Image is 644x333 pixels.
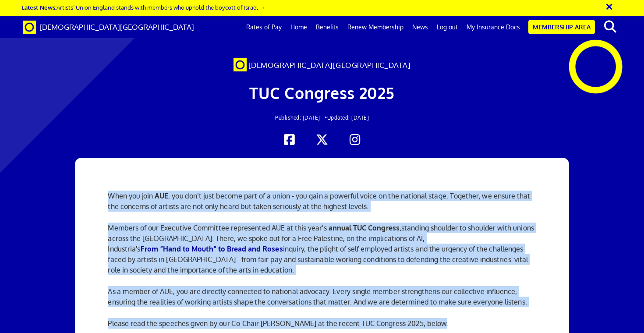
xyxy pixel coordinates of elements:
span: [DEMOGRAPHIC_DATA][GEOGRAPHIC_DATA] [248,60,411,70]
a: Brand [DEMOGRAPHIC_DATA][GEOGRAPHIC_DATA] [16,16,201,38]
a: From “Hand to Mouth” to Bread and Roses [141,244,283,253]
strong: AUE [155,191,168,200]
p: When you join , you don’t just become part of a union - you gain a powerful voice on the national... [108,191,536,212]
a: News [408,16,432,38]
a: Log out [432,16,462,38]
h2: Updated: [DATE] [125,115,520,120]
a: My Insurance Docs [462,16,524,38]
a: Latest News:Artists’ Union England stands with members who uphold the boycott of Israel → [21,4,265,11]
strong: annual TUC Congress, [329,223,402,232]
strong: Latest News: [21,4,57,11]
span: TUC Congress 2025 [249,83,395,103]
a: Benefits [311,16,343,38]
a: Home [286,16,311,38]
a: Membership Area [528,20,595,34]
a: Rates of Pay [242,16,286,38]
p: Members of our Executive Committee represented AUE at this year's standing shoulder to shoulder w... [108,223,536,275]
a: Renew Membership [343,16,408,38]
button: search [597,18,623,36]
p: As a member of AUE, you are directly connected to national advocacy. Every single member strength... [108,286,536,307]
p: Please read the speeches given by our Co-Chair [PERSON_NAME] at the recent TUC Congress 2025, below. [108,318,536,329]
span: [DEMOGRAPHIC_DATA][GEOGRAPHIC_DATA] [39,22,194,32]
span: Published: [DATE] • [275,114,327,121]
